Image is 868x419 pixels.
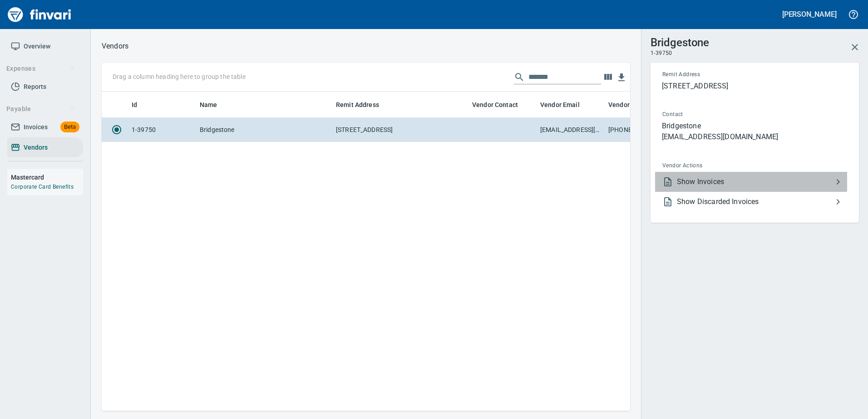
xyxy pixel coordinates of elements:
[6,63,75,74] span: Expenses
[7,117,83,137] a: InvoicesBeta
[3,60,79,77] button: Expenses
[24,81,46,93] span: Reports
[11,184,74,190] a: Corporate Card Benefits
[196,118,332,142] td: Bridgestone
[5,4,74,25] img: Finvari
[844,36,866,58] button: Close Vendor
[537,118,605,142] td: [EMAIL_ADDRESS][DOMAIN_NAME]
[102,41,128,52] p: Vendors
[601,70,615,84] button: Choose columns to display
[132,99,149,110] span: Id
[677,176,833,187] span: Show Invoices
[608,99,662,110] span: Vendor Phone
[615,71,628,84] button: Download Table
[24,122,48,133] span: Invoices
[662,110,764,119] span: Contact
[336,99,391,110] span: Remit Address
[662,70,773,79] span: Remit Address
[662,121,847,132] p: Bridgestone
[651,49,672,58] span: 1-39750
[102,41,128,52] nav: breadcrumb
[472,99,530,110] span: Vendor Contact
[605,118,673,142] td: [PHONE_NUMBER]
[200,99,217,110] span: Name
[128,118,196,142] td: 1-39750
[3,101,79,117] button: Payable
[11,172,83,182] h6: Mastercard
[6,103,75,115] span: Payable
[24,142,48,153] span: Vendors
[60,122,79,132] span: Beta
[780,7,839,21] button: [PERSON_NAME]
[651,34,709,49] h3: Bridgestone
[113,72,246,81] p: Drag a column heading here to group the table
[200,99,229,110] span: Name
[7,36,83,57] a: Overview
[662,161,774,171] span: Vendor Actions
[472,99,518,110] span: Vendor Contact
[336,99,379,110] span: Remit Address
[132,99,137,110] span: Id
[7,77,83,97] a: Reports
[7,137,83,158] a: Vendors
[662,132,847,142] p: [EMAIL_ADDRESS][DOMAIN_NAME]
[677,196,833,207] span: Show Discarded Invoices
[332,118,469,142] td: [STREET_ADDRESS]
[540,99,580,110] span: Vendor Email
[608,99,650,110] span: Vendor Phone
[24,41,50,52] span: Overview
[782,10,837,19] h5: [PERSON_NAME]
[662,81,847,92] p: [STREET_ADDRESS]
[540,99,592,110] span: Vendor Email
